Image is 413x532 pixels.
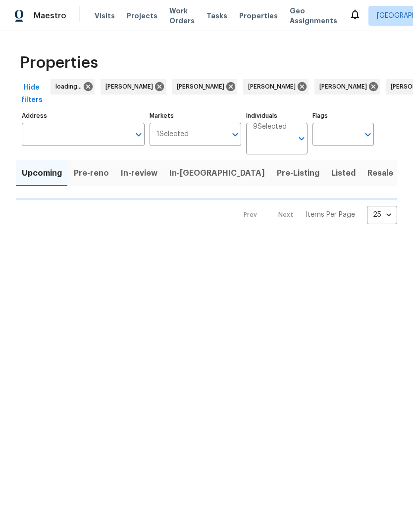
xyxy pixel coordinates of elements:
span: In-review [121,166,157,180]
div: [PERSON_NAME] [101,79,166,95]
div: [PERSON_NAME] [314,79,380,95]
span: [PERSON_NAME] [248,82,300,92]
span: Pre-Listing [277,166,319,180]
span: Listed [331,166,356,180]
button: Open [361,128,375,142]
span: Resale [367,166,393,180]
span: Upcoming [22,166,62,180]
p: Items Per Page [306,210,355,220]
span: In-[GEOGRAPHIC_DATA] [169,166,265,180]
nav: Pagination Navigation [234,206,397,224]
span: loading... [55,82,86,92]
span: Pre-reno [74,166,109,180]
span: 9 Selected [253,123,287,131]
span: Hide filters [20,82,44,106]
label: Flags [312,113,374,119]
button: Open [295,132,309,145]
div: [PERSON_NAME] [243,79,309,95]
span: [PERSON_NAME] [319,82,371,92]
label: Address [22,113,145,119]
button: Open [228,128,242,142]
button: Hide filters [16,79,48,109]
span: Geo Assignments [290,6,337,26]
span: Properties [20,58,98,68]
button: Open [132,128,146,142]
span: [PERSON_NAME] [177,82,228,92]
div: 25 [367,202,397,228]
span: 1 Selected [156,130,189,139]
label: Markets [150,113,242,119]
span: Properties [239,11,278,21]
div: loading... [51,79,95,95]
span: [PERSON_NAME] [105,82,157,92]
span: Tasks [206,12,227,19]
label: Individuals [246,113,308,119]
span: Maestro [34,11,66,21]
span: Work Orders [169,6,195,26]
div: [PERSON_NAME] [172,79,237,95]
span: Visits [95,11,115,21]
span: Projects [127,11,157,21]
